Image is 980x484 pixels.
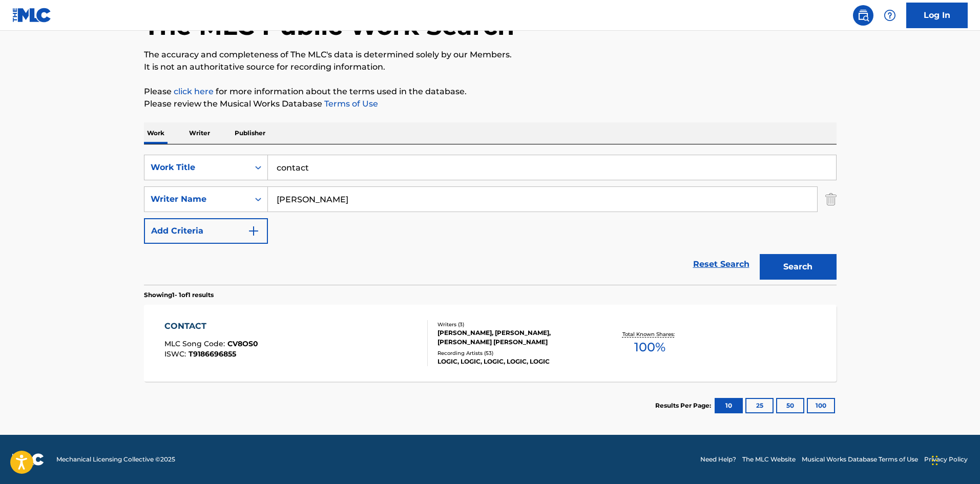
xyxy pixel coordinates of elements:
[174,87,214,96] a: click here
[700,455,736,464] a: Need Help?
[622,330,677,338] p: Total Known Shares:
[144,61,837,73] p: It is not an authoritative source for recording information.
[144,155,837,285] form: Search Form
[151,161,243,174] div: Work Title
[56,455,175,464] span: Mechanical Licensing Collective © 2025
[776,398,804,413] button: 50
[655,401,714,410] p: Results Per Page:
[144,305,837,382] a: CONTACTMLC Song Code:CV8OS0ISWC:T9186696855Writers (3)[PERSON_NAME], [PERSON_NAME], [PERSON_NAME]...
[437,328,592,347] div: [PERSON_NAME], [PERSON_NAME], [PERSON_NAME] [PERSON_NAME]
[151,193,243,205] div: Writer Name
[12,453,44,466] img: logo
[760,254,837,280] button: Search
[164,349,189,359] span: ISWC :
[742,455,796,464] a: The MLC Website
[437,357,592,366] div: LOGIC, LOGIC, LOGIC, LOGIC, LOGIC
[186,122,213,144] p: Writer
[144,290,214,300] p: Showing 1 - 1 of 1 results
[715,398,743,413] button: 10
[189,349,236,359] span: T9186696855
[906,3,968,28] a: Log In
[634,338,665,356] span: 100 %
[322,99,378,109] a: Terms of Use
[807,398,835,413] button: 100
[880,5,900,26] div: Help
[857,9,869,22] img: search
[164,320,258,332] div: CONTACT
[437,349,592,357] div: Recording Artists ( 53 )
[144,122,168,144] p: Work
[884,9,896,22] img: help
[12,8,52,23] img: MLC Logo
[164,339,227,348] span: MLC Song Code :
[853,5,873,26] a: Public Search
[227,339,258,348] span: CV8OS0
[929,435,980,484] iframe: Chat Widget
[825,186,837,212] img: Delete Criterion
[144,98,837,110] p: Please review the Musical Works Database
[688,253,755,276] a: Reset Search
[144,49,837,61] p: The accuracy and completeness of The MLC's data is determined solely by our Members.
[144,218,268,244] button: Add Criteria
[437,321,592,328] div: Writers ( 3 )
[232,122,268,144] p: Publisher
[247,225,260,237] img: 9d2ae6d4665cec9f34b9.svg
[802,455,918,464] a: Musical Works Database Terms of Use
[932,445,938,476] div: Drag
[144,86,837,98] p: Please for more information about the terms used in the database.
[924,455,968,464] a: Privacy Policy
[745,398,774,413] button: 25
